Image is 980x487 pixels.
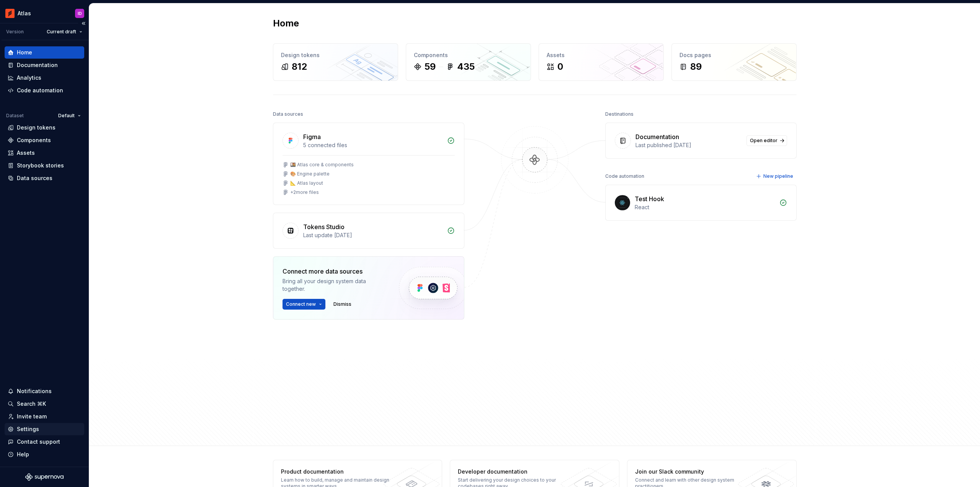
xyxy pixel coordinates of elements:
[17,413,47,420] div: Invite team
[78,18,89,29] button: Collapse sidebar
[547,51,656,59] div: Assets
[290,180,323,186] div: 📐 Atlas layout
[635,468,746,476] div: Join our Slack community
[303,141,443,149] div: 5 connected files
[679,51,789,59] div: Docs pages
[17,149,35,157] div: Assets
[273,123,464,205] a: Figma5 connected files🍱 Atlas core & components🎨 Engine palette📐 Atlas layout+2more files
[303,132,321,141] div: Figma
[5,172,84,184] a: Data sources
[414,51,523,59] div: Components
[330,299,355,310] button: Dismiss
[425,61,436,73] div: 59
[78,10,82,16] div: ID
[25,473,64,481] svg: Supernova Logo
[5,436,84,448] button: Contact support
[17,61,58,69] div: Documentation
[750,138,777,144] span: Open editor
[5,448,84,461] button: Help
[17,49,32,56] div: Home
[17,451,29,458] div: Help
[754,171,797,182] button: New pipeline
[283,299,325,310] button: Connect new
[273,43,398,81] a: Design tokens812
[283,277,386,293] div: Bring all your design system data together.
[47,29,76,35] span: Current draft
[557,61,563,73] div: 0
[17,87,63,94] div: Code automation
[17,74,41,82] div: Analytics
[605,171,644,182] div: Code automation
[333,301,351,307] span: Dismiss
[290,189,319,195] div: + 2 more files
[17,387,52,395] div: Notifications
[5,9,15,18] img: 102f71e4-5f95-4b3f-aebe-9cae3cf15d45.png
[6,29,24,35] div: Version
[273,213,464,249] a: Tokens StudioLast update [DATE]
[5,410,84,423] a: Invite team
[17,174,52,182] div: Data sources
[5,385,84,397] button: Notifications
[458,468,569,476] div: Developer documentation
[539,43,664,81] a: Assets0
[17,438,60,446] div: Contact support
[281,51,390,59] div: Design tokens
[6,113,24,119] div: Dataset
[292,61,307,73] div: 812
[635,132,679,141] div: Documentation
[763,173,793,179] span: New pipeline
[635,203,775,211] div: React
[17,136,51,144] div: Components
[5,72,84,84] a: Analytics
[273,109,303,120] div: Data sources
[746,135,787,146] a: Open editor
[17,124,56,131] div: Design tokens
[690,61,702,73] div: 89
[5,147,84,159] a: Assets
[290,162,354,168] div: 🍱 Atlas core & components
[55,110,84,121] button: Default
[18,10,31,17] div: Atlas
[2,5,87,21] button: AtlasID
[5,59,84,71] a: Documentation
[58,113,75,119] span: Default
[605,109,634,120] div: Destinations
[635,194,664,203] div: Test Hook
[43,26,86,37] button: Current draft
[283,267,386,276] div: Connect more data sources
[5,423,84,435] a: Settings
[273,17,299,30] h2: Home
[5,121,84,134] a: Design tokens
[286,301,316,307] span: Connect new
[303,222,345,231] div: Tokens Studio
[671,43,797,81] a: Docs pages89
[5,46,84,59] a: Home
[17,425,39,433] div: Settings
[406,43,531,81] a: Components59435
[290,171,330,177] div: 🎨 Engine palette
[281,468,392,476] div: Product documentation
[5,159,84,172] a: Storybook stories
[17,162,64,169] div: Storybook stories
[17,400,46,408] div: Search ⌘K
[457,61,475,73] div: 435
[5,398,84,410] button: Search ⌘K
[5,84,84,97] a: Code automation
[5,134,84,146] a: Components
[303,231,443,239] div: Last update [DATE]
[635,141,742,149] div: Last published [DATE]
